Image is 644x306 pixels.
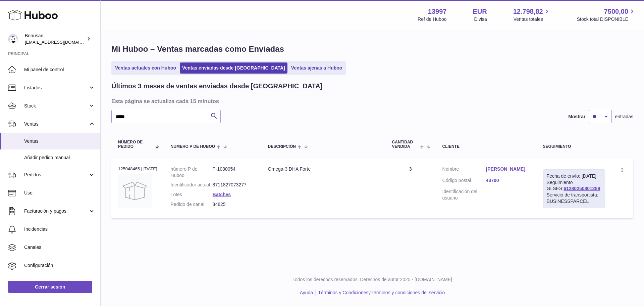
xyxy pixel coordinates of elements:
span: entradas [615,114,633,120]
a: Ventas actuales con Huboo [113,62,178,74]
span: 12.798,82 [513,7,543,16]
a: Batches [213,192,231,197]
dt: Pedido de canal [171,201,213,208]
span: Stock total DISPONIBLE [577,16,636,23]
a: [PERSON_NAME] [486,166,530,172]
h1: Mi Huboo – Ventas marcadas como Enviadas [111,44,633,54]
span: Listados [24,85,88,91]
p: Todos los derechos reservados. Derechos de autor 2025 - [DOMAIN_NAME] [106,276,639,283]
span: Ventas totales [514,16,551,23]
div: Omega-3 DHA Forte [268,166,379,172]
div: Bonusan [25,33,85,45]
img: no-photo.jpg [118,174,152,208]
a: Ayuda [300,290,313,295]
a: 43700 [486,177,530,184]
a: 7500,00 Stock total DISPONIBLE [577,7,636,23]
div: Cliente [442,144,530,149]
span: Cantidad vendida [392,140,419,149]
span: Facturación y pagos [24,208,88,214]
span: Ventas [24,121,88,127]
span: Stock [24,103,88,109]
span: Incidencias [24,226,95,232]
span: 7500,00 [604,7,628,16]
a: 12.798,82 Ventas totales [513,7,551,23]
span: Número de pedido [118,140,151,149]
h3: Esta página se actualiza cada 15 minutos [111,97,632,105]
dd: P-1030054 [213,166,255,179]
div: 125048465 | [DATE] [118,166,157,172]
dd: 8711827073277 [213,182,255,188]
div: Seguimiento GLSES: [543,169,605,208]
img: info@bonusan.es [8,34,18,44]
div: Divisa [474,16,487,23]
span: Mi panel de control [24,67,95,73]
dt: Lotes [171,191,213,198]
dd: 84825 [213,201,255,208]
a: Términos y condiciones del servicio [371,290,445,295]
a: Ventas ajenas a Huboo [289,62,345,74]
label: Mostrar [568,114,585,120]
span: Canales [24,244,95,251]
div: Fecha de envío: [DATE] [547,173,601,179]
span: Configuración [24,262,95,269]
li: y [316,290,445,296]
span: Uso [24,190,95,196]
span: Ventas [24,138,95,144]
span: número P de Huboo [171,144,215,149]
dt: Nombre [442,166,486,174]
span: Descripción [268,144,296,149]
div: Seguimiento [543,144,605,149]
a: Ventas enviadas desde [GEOGRAPHIC_DATA] [180,62,287,74]
span: Añadir pedido manual [24,155,95,161]
dt: Identificador actual [171,182,213,188]
div: Servicio de transportista: BUSINESSPARCEL [547,192,601,205]
dt: Código postal [442,177,486,185]
div: Ref de Huboo [418,16,446,23]
a: Cerrar sesión [8,281,92,293]
h2: Últimos 3 meses de ventas enviadas desde [GEOGRAPHIC_DATA] [111,82,322,91]
strong: 13997 [428,7,447,16]
a: 61280250801289 [563,186,600,191]
span: Pedidos [24,172,88,178]
strong: EUR [473,7,487,16]
a: Términos y Condiciones [318,290,368,295]
td: 3 [385,159,436,218]
dt: Identificación del usuario [442,188,486,201]
span: [EMAIL_ADDRESS][DOMAIN_NAME] [25,39,99,45]
dt: número P de Huboo [171,166,213,179]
